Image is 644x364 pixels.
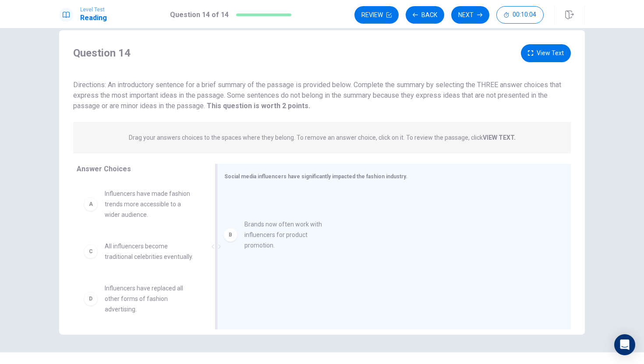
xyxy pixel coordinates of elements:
[170,10,229,20] h1: Question 14 of 14
[513,11,536,18] span: 00:10:04
[354,6,399,24] button: Review
[496,6,544,24] button: 00:10:04
[224,173,407,180] span: Social media influencers have significantly impacted the fashion industry.
[205,102,310,110] strong: This question is worth 2 points.
[406,6,444,24] button: Back
[80,13,107,23] h1: Reading
[73,46,131,60] h4: Question 14
[77,165,131,173] span: Answer Choices
[73,81,561,110] span: Directions: An introductory sentence for a brief summary of the passage is provided below. Comple...
[521,44,571,62] button: View Text
[129,134,516,141] p: Drag your answers choices to the spaces where they belong. To remove an answer choice, click on i...
[614,334,635,355] div: Open Intercom Messenger
[451,6,489,24] button: Next
[80,7,107,13] span: Level Test
[483,134,516,141] strong: VIEW TEXT.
